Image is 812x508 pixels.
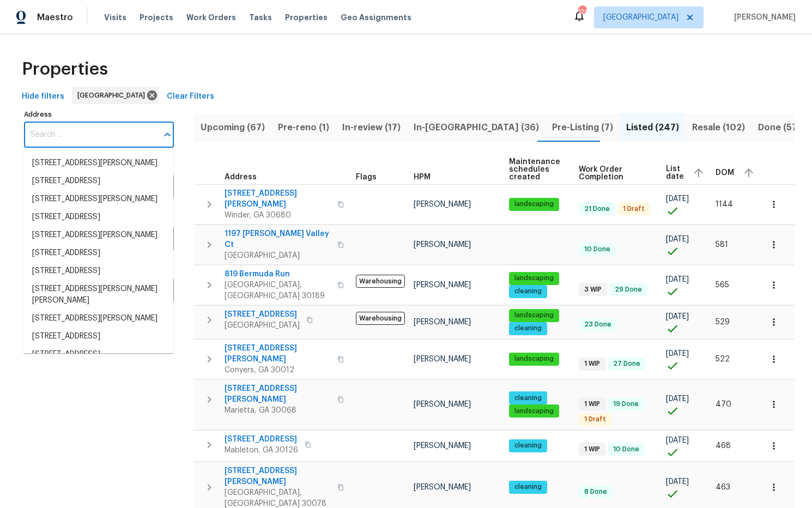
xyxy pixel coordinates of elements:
[580,400,604,409] span: 1 WIP
[580,487,611,497] span: 8 Done
[23,244,173,262] li: [STREET_ADDRESS]
[225,210,331,221] span: Winder, GA 30680
[201,120,265,135] span: Upcoming (67)
[414,355,471,363] span: [PERSON_NAME]
[249,14,272,21] span: Tasks
[23,310,173,328] li: [STREET_ADDRESS][PERSON_NAME]
[17,87,69,107] button: Hide filters
[716,355,730,363] span: 522
[666,165,684,180] span: List date
[692,120,745,135] span: Resale (102)
[23,328,173,346] li: [STREET_ADDRESS]
[225,465,331,487] span: [STREET_ADDRESS][PERSON_NAME]
[160,127,175,142] button: Close
[510,441,546,450] span: cleaning
[552,120,613,135] span: Pre-Listing (7)
[580,204,614,214] span: 21 Done
[342,120,401,135] span: In-review (17)
[666,276,689,283] span: [DATE]
[23,172,173,190] li: [STREET_ADDRESS]
[414,201,471,208] span: [PERSON_NAME]
[186,12,236,23] span: Work Orders
[225,269,331,280] span: 819 Bermuda Run
[716,281,729,289] span: 565
[510,482,546,492] span: cleaning
[22,90,64,104] span: Hide filters
[609,359,645,368] span: 27 Done
[24,122,157,148] input: Search ...
[716,241,728,249] span: 581
[285,12,328,23] span: Properties
[77,90,149,101] span: [GEOGRAPHIC_DATA]
[414,483,471,491] span: [PERSON_NAME]
[609,445,644,454] span: 10 Done
[104,12,126,23] span: Visits
[24,111,174,118] label: Address
[580,245,615,254] span: 10 Done
[716,201,733,208] span: 1144
[225,445,298,456] span: Mableton, GA 30126
[510,274,558,283] span: landscaping
[510,324,546,333] span: cleaning
[510,287,546,296] span: cleaning
[414,173,431,181] span: HPM
[580,285,606,294] span: 3 WIP
[730,12,796,23] span: [PERSON_NAME]
[356,173,377,181] span: Flags
[23,280,173,310] li: [STREET_ADDRESS][PERSON_NAME][PERSON_NAME]
[414,401,471,408] span: [PERSON_NAME]
[510,199,558,209] span: landscaping
[666,350,689,358] span: [DATE]
[716,442,731,450] span: 468
[23,346,173,364] li: [STREET_ADDRESS]
[580,445,604,454] span: 1 WIP
[414,281,471,289] span: [PERSON_NAME]
[626,120,679,135] span: Listed (247)
[341,12,411,23] span: Geo Assignments
[666,195,689,203] span: [DATE]
[666,235,689,243] span: [DATE]
[23,262,173,280] li: [STREET_ADDRESS]
[356,275,405,288] span: Warehousing
[609,400,643,409] span: 19 Done
[225,228,331,250] span: 1197 [PERSON_NAME] Valley Ct
[414,120,539,135] span: In-[GEOGRAPHIC_DATA] (36)
[578,7,586,17] div: 120
[414,318,471,326] span: [PERSON_NAME]
[22,64,108,75] span: Properties
[162,87,219,107] button: Clear Filters
[225,365,331,376] span: Conyers, GA 30012
[666,313,689,320] span: [DATE]
[225,250,331,261] span: [GEOGRAPHIC_DATA]
[225,434,298,445] span: [STREET_ADDRESS]
[619,204,649,214] span: 1 Draft
[72,87,159,104] div: [GEOGRAPHIC_DATA]
[225,405,331,416] span: Marietta, GA 30068
[510,407,558,416] span: landscaping
[716,169,734,177] span: DOM
[716,483,730,491] span: 463
[225,343,331,365] span: [STREET_ADDRESS][PERSON_NAME]
[167,90,214,104] span: Clear Filters
[225,173,257,181] span: Address
[225,309,300,320] span: [STREET_ADDRESS]
[610,285,646,294] span: 29 Done
[580,320,616,329] span: 23 Done
[666,395,689,403] span: [DATE]
[225,383,331,405] span: [STREET_ADDRESS][PERSON_NAME]
[37,12,73,23] span: Maestro
[23,208,173,226] li: [STREET_ADDRESS]
[23,154,173,172] li: [STREET_ADDRESS][PERSON_NAME]
[225,320,300,331] span: [GEOGRAPHIC_DATA]
[414,241,471,249] span: [PERSON_NAME]
[666,478,689,486] span: [DATE]
[579,166,647,181] span: Work Order Completion
[356,312,405,325] span: Warehousing
[510,354,558,364] span: landscaping
[580,415,610,424] span: 1 Draft
[603,12,678,23] span: [GEOGRAPHIC_DATA]
[580,359,604,368] span: 1 WIP
[666,437,689,444] span: [DATE]
[23,226,173,244] li: [STREET_ADDRESS][PERSON_NAME]
[758,120,810,135] span: Done (5771)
